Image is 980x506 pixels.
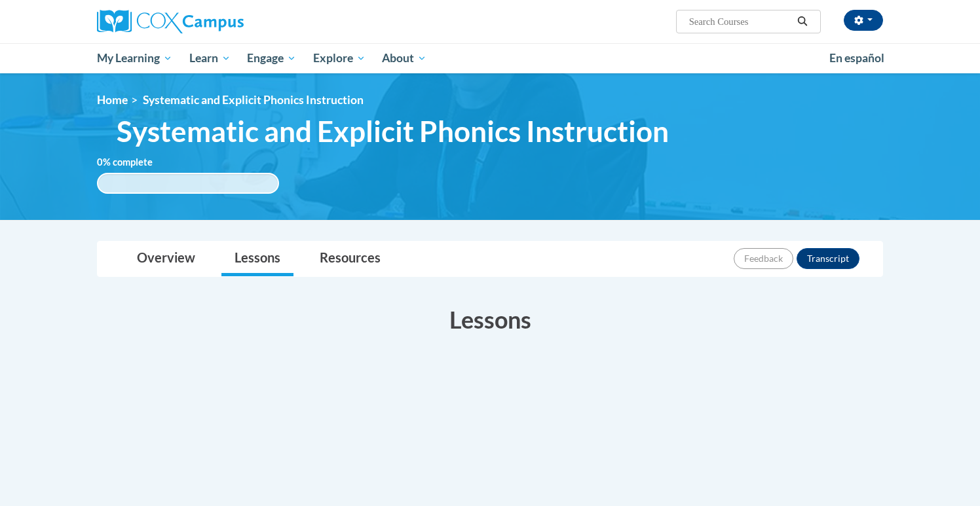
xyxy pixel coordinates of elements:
[97,10,244,33] img: Cox Campus
[307,242,394,276] a: Resources
[797,248,859,269] button: Transcript
[221,242,293,276] a: Lessons
[117,114,669,149] span: Systematic and Explicit Phonics Instruction
[189,50,231,66] span: Learn
[688,14,793,29] input: Search Courses
[374,43,436,73] a: About
[821,45,893,72] a: En español
[305,43,374,73] a: Explore
[143,93,364,107] span: Systematic and Explicit Phonics Instruction
[247,50,296,66] span: Engage
[97,156,103,168] span: 0
[793,14,812,29] button: Search
[382,50,426,66] span: About
[844,10,883,31] button: Account Settings
[97,10,346,33] a: Cox Campus
[88,43,181,73] a: My Learning
[181,43,239,73] a: Learn
[97,155,172,170] label: % complete
[124,242,208,276] a: Overview
[97,50,172,66] span: My Learning
[97,303,883,336] h3: Lessons
[238,43,305,73] a: Engage
[313,50,366,66] span: Explore
[97,93,128,107] a: Home
[829,51,884,65] span: En español
[77,43,903,73] div: Main menu
[734,248,793,269] button: Feedback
